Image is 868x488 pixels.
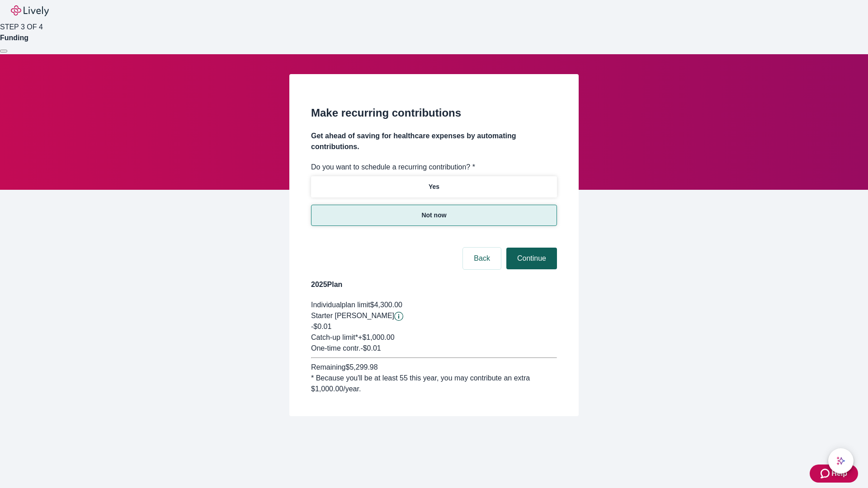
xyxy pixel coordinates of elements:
button: Back [463,248,501,269]
button: Yes [311,176,557,197]
h4: Get ahead of saving for healthcare expenses by automating contributions. [311,131,557,152]
button: Zendesk support iconHelp [810,465,858,483]
h4: 2025 Plan [311,279,557,290]
svg: Lively AI Assistant [836,456,845,465]
button: Lively will contribute $0.01 to establish your account [394,312,403,321]
label: Do you want to schedule a recurring contribution? * [311,162,475,173]
span: - $0.01 [360,344,381,352]
p: Not now [421,211,446,220]
span: One-time contr. [311,344,360,352]
span: Remaining [311,363,345,371]
span: + $1,000.00 [358,333,395,341]
span: $4,300.00 [370,301,402,309]
div: * Because you'll be at least 55 this year, you may contribute an extra $1,000.00 /year. [311,373,557,394]
button: Continue [506,248,557,269]
svg: Zendesk support icon [821,468,831,479]
span: Starter [PERSON_NAME] [311,312,394,319]
img: Lively [11,5,49,16]
span: Individual plan limit [311,301,370,309]
h2: Make recurring contributions [311,105,557,121]
button: Not now [311,205,557,226]
span: Catch-up limit* [311,333,358,341]
button: chat [828,448,854,474]
p: Yes [429,182,439,192]
span: Help [831,468,847,479]
span: -$0.01 [311,323,331,330]
span: $5,299.98 [345,363,377,371]
svg: Starter penny details [394,312,403,321]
